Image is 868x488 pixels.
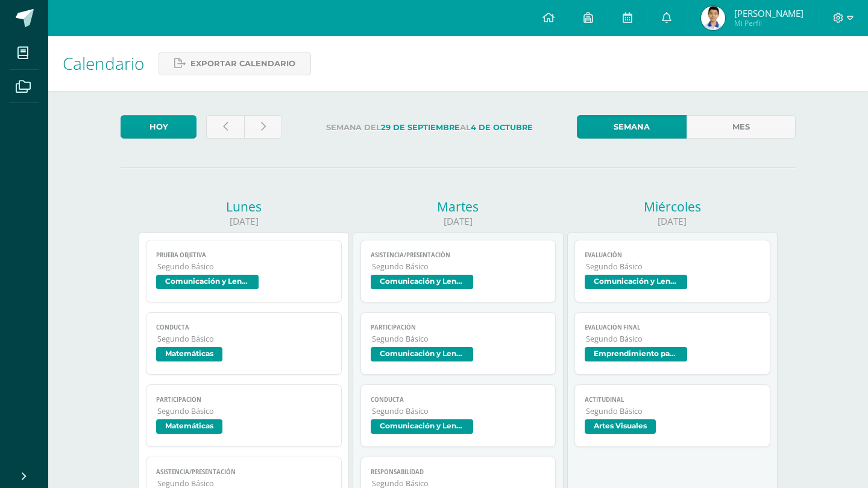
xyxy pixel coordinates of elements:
span: Calendario [63,52,144,75]
span: Prueba Objetiva [156,251,332,259]
span: Segundo Básico [586,406,760,416]
div: [DATE] [567,215,778,228]
a: Asistencia/PresentaciónSegundo BásicoComunicación y Lenguaje, Idioma Extranjero [360,240,556,302]
span: Mi Perfil [734,18,804,28]
span: Exportar calendario [190,52,295,75]
img: 78ca868c8ca9caaedd0766e7af709458.png [701,6,725,30]
span: Segundo Básico [372,261,546,272]
span: Matemáticas [156,419,222,434]
span: Matemáticas [156,347,222,361]
span: Emprendimiento para la Productividad [585,347,687,361]
span: Segundo Básico [586,334,760,344]
strong: 4 de Octubre [471,123,533,132]
span: Comunicación y Lenguaje Idioma Español [585,275,687,289]
span: Conducta [371,396,546,404]
span: Segundo Básico [372,334,546,344]
div: [DATE] [353,215,563,228]
span: Segundo Básico [586,261,760,272]
span: Comunicación y Lenguaje, Idioma Extranjero [371,275,473,289]
span: Segundo Básico [372,406,546,416]
span: Comunicación y Lenguaje, Idioma Extranjero [371,347,473,361]
div: Lunes [139,198,349,215]
span: Conducta [156,324,332,331]
div: Martes [353,198,563,215]
a: ConductaSegundo BásicoComunicación y Lenguaje, Idioma Extranjero [360,384,556,447]
span: [PERSON_NAME] [734,7,804,19]
a: ParticipaciónSegundo BásicoMatemáticas [146,384,342,447]
span: Asistencia/Presentación [156,468,332,476]
div: [DATE] [139,215,349,228]
a: Mes [687,115,796,139]
span: Evaluación Final [585,324,760,331]
span: Asistencia/Presentación [371,251,546,259]
span: Comunicación y Lenguaje, Idioma Extranjero [371,419,473,434]
span: Segundo Básico [157,261,332,272]
span: Participación [156,396,332,404]
a: Semana [577,115,686,139]
label: Semana del al [292,115,567,140]
span: Comunicación y Lenguaje, Idioma Extranjero [156,275,259,289]
span: Segundo Básico [157,334,332,344]
span: Segundo Básico [157,406,332,416]
div: Miércoles [567,198,778,215]
a: ActitudinalSegundo BásicoArtes Visuales [574,384,770,447]
strong: 29 de Septiembre [381,123,460,132]
a: ConductaSegundo BásicoMatemáticas [146,312,342,375]
a: Hoy [121,115,197,139]
span: Artes Visuales [585,419,656,434]
span: Responsabilidad [371,468,546,476]
a: Prueba ObjetivaSegundo BásicoComunicación y Lenguaje, Idioma Extranjero [146,240,342,302]
a: EvaluaciónSegundo BásicoComunicación y Lenguaje Idioma Español [574,240,770,302]
span: Participación [371,324,546,331]
span: Evaluación [585,251,760,259]
a: Exportar calendario [159,52,311,75]
a: Evaluación FinalSegundo BásicoEmprendimiento para la Productividad [574,312,770,375]
span: Actitudinal [585,396,760,404]
a: ParticipaciónSegundo BásicoComunicación y Lenguaje, Idioma Extranjero [360,312,556,375]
